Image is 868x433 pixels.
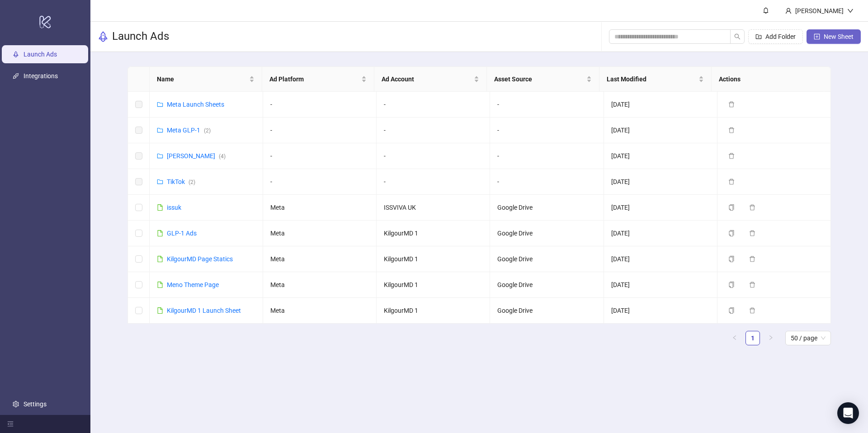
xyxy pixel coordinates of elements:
[490,143,604,169] td: -
[604,298,717,324] td: [DATE]
[269,74,360,84] span: Ad Platform
[157,127,163,133] span: folder
[377,246,490,272] td: KilgourMD 1
[263,298,377,324] td: Meta
[746,331,759,345] a: 1
[604,169,717,195] td: [DATE]
[490,246,604,272] td: Google Drive
[727,331,742,345] li: Previous Page
[157,101,163,108] span: folder
[837,402,859,424] div: Open Intercom Messenger
[728,204,735,211] span: copy
[167,152,226,160] a: [PERSON_NAME](4)
[167,281,219,288] a: Meno Theme Page
[490,272,604,298] td: Google Drive
[792,6,847,16] div: [PERSON_NAME]
[377,143,490,169] td: -
[150,67,262,92] th: Name
[167,101,224,108] a: Meta Launch Sheets
[382,74,472,84] span: Ad Account
[204,127,211,134] span: ( 2 )
[768,335,774,340] span: right
[728,127,735,133] span: delete
[607,74,697,84] span: Last Modified
[263,246,377,272] td: Meta
[374,67,487,92] th: Ad Account
[167,255,233,263] a: KilgourMD Page Statics
[157,204,163,211] span: file
[734,33,741,40] span: search
[377,92,490,118] td: -
[167,178,195,185] a: TikTok(2)
[98,31,108,42] span: rocket
[807,29,861,44] button: New Sheet
[785,8,792,14] span: user
[24,72,58,80] a: Integrations
[764,331,778,345] button: right
[604,118,717,143] td: [DATE]
[157,282,163,288] span: file
[749,204,755,211] span: delete
[167,127,211,134] a: Meta GLP-1(2)
[604,195,717,221] td: [DATE]
[814,33,820,40] span: plus-square
[262,67,375,92] th: Ad Platform
[712,67,824,92] th: Actions
[847,8,854,14] span: down
[377,298,490,324] td: KilgourMD 1
[377,195,490,221] td: ISSVIVA UK
[490,92,604,118] td: -
[490,195,604,221] td: Google Drive
[24,400,47,408] a: Settings
[263,92,377,118] td: -
[167,307,241,314] a: KilgourMD 1 Launch Sheet
[728,153,735,159] span: delete
[112,29,169,44] h3: Launch Ads
[377,221,490,246] td: KilgourMD 1
[604,272,717,298] td: [DATE]
[377,118,490,143] td: -
[728,307,735,314] span: copy
[824,33,854,40] span: New Sheet
[755,33,762,40] span: folder-add
[745,331,760,345] li: 1
[604,92,717,118] td: [DATE]
[157,256,163,262] span: file
[749,230,755,236] span: delete
[157,153,163,159] span: folder
[791,331,826,345] span: 50 / page
[604,143,717,169] td: [DATE]
[219,153,226,160] span: ( 4 )
[189,179,195,185] span: ( 2 )
[749,282,755,288] span: delete
[157,179,163,185] span: folder
[490,169,604,195] td: -
[494,74,585,84] span: Asset Source
[167,230,197,237] a: GLP-1 Ads
[604,246,717,272] td: [DATE]
[157,307,163,314] span: file
[748,29,803,44] button: Add Folder
[728,282,735,288] span: copy
[487,67,599,92] th: Asset Source
[727,331,742,345] button: left
[728,230,735,236] span: copy
[749,307,755,314] span: delete
[765,33,796,40] span: Add Folder
[599,67,712,92] th: Last Modified
[157,230,163,236] span: file
[732,335,737,340] span: left
[490,221,604,246] td: Google Drive
[490,118,604,143] td: -
[7,421,14,427] span: menu-fold
[749,256,755,262] span: delete
[263,143,377,169] td: -
[377,169,490,195] td: -
[263,272,377,298] td: Meta
[263,169,377,195] td: -
[728,256,735,262] span: copy
[263,118,377,143] td: -
[377,272,490,298] td: KilgourMD 1
[764,331,778,345] li: Next Page
[263,195,377,221] td: Meta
